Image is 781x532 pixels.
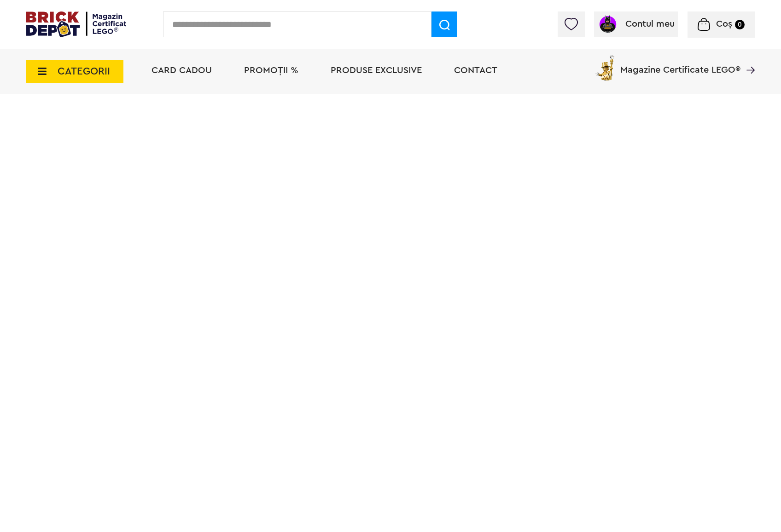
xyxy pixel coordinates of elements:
[735,20,745,29] small: 0
[598,19,675,29] a: Contul meu
[152,66,212,75] a: Card Cadou
[58,66,110,76] span: CATEGORII
[625,19,675,29] span: Contul meu
[331,66,422,75] a: Produse exclusive
[716,19,732,29] span: Coș
[454,66,497,75] a: Contact
[620,53,740,74] span: Magazine Certificate LEGO®
[740,53,755,63] a: Magazine Certificate LEGO®
[244,66,298,75] a: PROMOȚII %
